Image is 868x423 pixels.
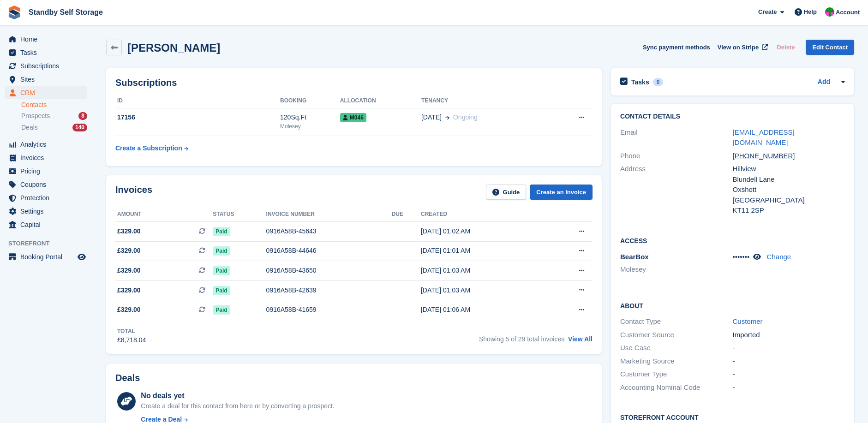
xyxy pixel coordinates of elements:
[620,412,845,422] h2: Storefront Account
[620,113,845,120] h2: Contact Details
[115,143,182,153] div: Create a Subscription
[5,60,87,72] a: menu
[20,46,76,59] span: Tasks
[620,330,732,340] div: Customer Source
[767,253,791,261] a: Change
[620,253,649,261] span: BearBox
[421,226,544,236] div: [DATE] 01:02 AM
[213,286,230,295] span: Paid
[8,239,92,248] span: Storefront
[733,185,845,195] div: Oxshott
[213,305,230,315] span: Paid
[392,207,421,222] th: Due
[20,73,76,86] span: Sites
[733,317,763,325] a: Customer
[733,369,845,380] div: -
[421,305,544,315] div: [DATE] 01:06 AM
[340,113,366,122] span: M046
[21,111,87,121] a: Prospects 8
[5,250,87,263] a: menu
[340,94,421,108] th: Allocation
[115,373,140,383] h2: Deals
[213,227,230,236] span: Paid
[733,382,845,393] div: -
[117,327,146,335] div: Total
[115,77,593,88] h2: Subscriptions
[530,185,593,200] a: Create an Invoice
[773,40,798,55] button: Delete
[653,78,664,86] div: 0
[141,390,334,401] div: No deals yet
[5,191,87,204] a: menu
[266,305,392,315] div: 0916A58B-41659
[486,185,527,200] a: Guide
[5,178,87,191] a: menu
[76,251,87,262] a: Preview store
[280,113,340,122] div: 120Sq.Ft
[620,127,732,148] div: Email
[733,152,803,160] a: [PHONE_NUMBER]
[266,266,392,275] div: 0916A58B-43650
[421,246,544,256] div: [DATE] 01:01 AM
[141,401,334,411] div: Create a deal for this contact from here or by converting a prospect.
[21,123,38,132] span: Deals
[733,356,845,367] div: -
[117,226,141,236] span: £329.00
[421,94,549,108] th: Tenancy
[421,113,442,122] span: [DATE]
[21,123,87,132] a: Deals 140
[733,164,845,174] div: Hillview
[20,60,76,72] span: Subscriptions
[714,40,770,55] a: View on Stripe
[266,246,392,256] div: 0916A58B-44646
[836,8,860,17] span: Account
[266,207,392,222] th: Invoice number
[620,164,732,216] div: Address
[21,101,87,109] a: Contacts
[115,207,213,222] th: Amount
[620,369,732,380] div: Customer Type
[115,185,152,200] h2: Invoices
[78,112,87,120] div: 8
[804,7,817,17] span: Help
[115,140,188,157] a: Create a Subscription
[5,205,87,218] a: menu
[25,5,107,20] a: Standby Self Storage
[117,305,141,315] span: £329.00
[20,86,76,99] span: CRM
[479,335,564,343] span: Showing 5 of 29 total invoices
[421,266,544,275] div: [DATE] 01:03 AM
[213,266,230,275] span: Paid
[72,124,87,131] div: 140
[620,382,732,393] div: Accounting Nominal Code
[733,205,845,216] div: KT11 2SP
[733,343,845,353] div: -
[20,191,76,204] span: Protection
[117,286,141,295] span: £329.00
[266,286,392,295] div: 0916A58B-42639
[620,151,732,161] div: Phone
[620,356,732,367] div: Marketing Source
[5,33,87,46] a: menu
[453,113,478,121] span: Ongoing
[568,335,593,343] a: View All
[421,207,544,222] th: Created
[115,113,280,122] div: 17156
[5,86,87,99] a: menu
[20,138,76,151] span: Analytics
[115,94,280,108] th: ID
[20,165,76,178] span: Pricing
[733,195,845,206] div: [GEOGRAPHIC_DATA]
[280,122,340,131] div: Molesey
[5,218,87,231] a: menu
[213,246,230,256] span: Paid
[733,253,750,261] span: •••••••
[280,94,340,108] th: Booking
[20,33,76,46] span: Home
[20,205,76,218] span: Settings
[127,42,220,54] h2: [PERSON_NAME]
[20,151,76,164] span: Invoices
[620,301,845,310] h2: About
[620,264,732,275] li: Molesey
[266,226,392,236] div: 0916A58B-45643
